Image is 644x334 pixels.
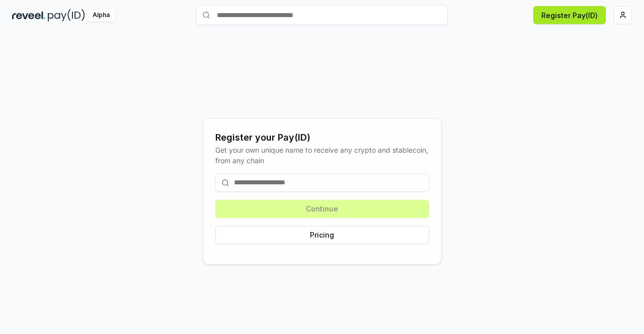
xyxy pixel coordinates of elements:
button: Register Pay(ID) [533,6,606,24]
img: pay_id [48,9,85,22]
div: Get your own unique name to receive any crypto and stablecoin, from any chain [215,145,429,166]
div: Alpha [87,9,115,22]
img: reveel_dark [12,9,46,22]
button: Pricing [215,226,429,244]
div: Register your Pay(ID) [215,131,429,145]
